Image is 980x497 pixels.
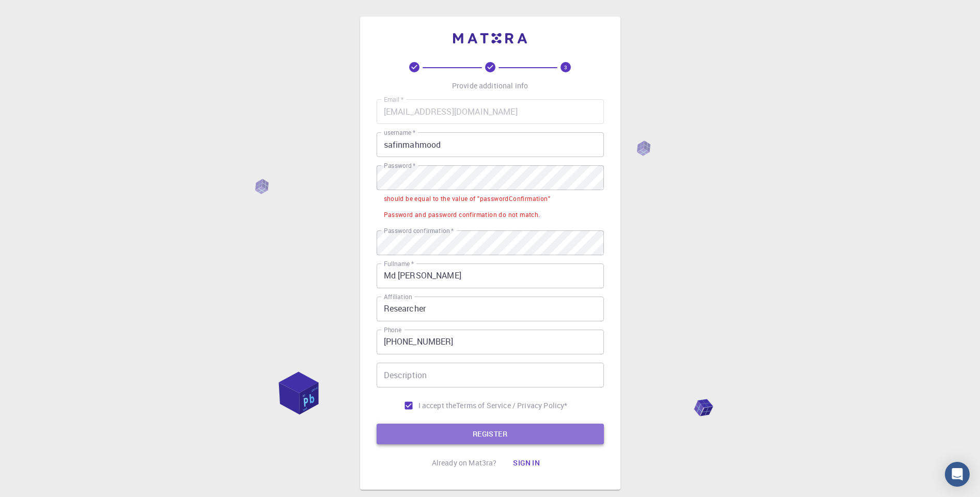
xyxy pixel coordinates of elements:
label: Password [384,161,415,170]
label: Phone [384,325,401,334]
label: Email [384,95,403,104]
label: Fullname [384,259,414,268]
p: Already on Mat3ra? [432,458,497,468]
button: Sign in [505,453,548,473]
p: Provide additional info [452,81,528,91]
div: Open Intercom Messenger [945,462,970,487]
label: Password confirmation [384,226,454,235]
span: I accept the [418,400,457,411]
button: REGISTER [377,424,604,444]
a: Terms of Service / Privacy Policy* [456,400,567,411]
p: Terms of Service / Privacy Policy * [456,400,567,411]
div: Password and password confirmation do not match. [384,210,540,220]
div: should be equal to the value of "passwordConfirmation" [384,194,551,204]
label: Affiliation [384,292,412,301]
text: 3 [564,64,567,71]
label: username [384,128,415,137]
